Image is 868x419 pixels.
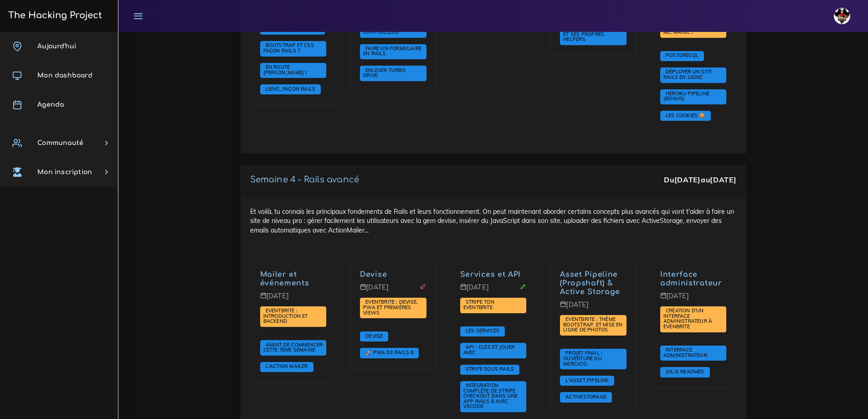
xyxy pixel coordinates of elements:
p: [DATE] [260,292,327,307]
span: Agenda [37,101,64,108]
span: Intégration complète de Stripe Checkout dans une app Rails 8 avec VSCode [463,382,518,409]
span: Jolis READMEs [663,368,707,375]
a: Bootstrap et css façon Rails 7 [263,42,314,54]
a: Interface administrateur [660,270,722,287]
a: Intégration complète de Stripe Checkout dans une app Rails 8 avec VSCode [463,383,518,410]
a: Les services [463,328,502,334]
span: Les conventions REST et CRUD appliquées aux Routes et Controllers [363,7,411,35]
span: Déployer un site rails en ligne [663,68,712,80]
span: Liens, façon Rails [263,86,318,92]
a: PostgreSQL [663,52,701,59]
span: Eventbrite : introduction et backend [263,307,308,324]
strong: [DATE] [674,175,701,184]
span: Stripe sous Rails [463,366,517,372]
span: Les services [463,327,502,334]
a: Interface administrateur [663,347,709,359]
span: Création d'un interface administrateur à Evenbrite [663,307,712,330]
span: Eventbrite : thème bootstrap, et mise en ligne de photos [563,316,622,333]
p: [DATE] [360,284,426,298]
span: Heroku Pipeline (Bonus) [663,90,709,102]
div: Du au [664,175,736,185]
a: Heroku Pipeline (Bonus) [663,91,709,103]
span: Communauté [37,140,83,146]
a: Devise [360,270,387,279]
a: API : clés et jouer avec [463,344,515,356]
span: Aujourd'hui [37,43,76,50]
p: [DATE] [660,292,727,307]
a: Services et API [460,270,521,279]
span: Faire un formulaire en Rails [363,45,421,57]
span: Stripe ton Eventbrite [463,299,495,310]
span: Eventbrite : Devise, PWA et premières views [363,299,418,316]
a: Mailer et événements [260,270,309,287]
a: ActiveStorage [563,394,609,400]
span: L'Asset Pipeline [563,377,611,383]
a: Création d'un interface administrateur à Evenbrite [663,308,712,330]
a: Avant de commencer cette 7ème semaine [263,341,323,353]
a: Asset Pipeline (Propshaft) & Active Storage [560,270,620,296]
span: API : clés et jouer avec [463,344,515,356]
span: En route [PERSON_NAME] ! [263,64,309,76]
span: Mon dashboard [37,72,92,79]
a: Faire un formulaire en Rails [363,46,421,57]
a: Eventbrite : introduction et backend [263,308,308,325]
a: Stripe sous Rails [463,366,517,372]
span: 🚀 PWA de Rails 8 [363,349,416,356]
p: [DATE] [460,284,527,298]
span: PostgreSQL [663,52,701,58]
span: Créer des sessions et ses propres helpers [563,26,619,42]
a: L'Asset Pipeline [563,378,611,384]
a: Jolis READMEs [663,369,707,375]
span: Devise [363,333,385,339]
a: Devise [363,333,385,340]
span: L'Action Mailer [263,363,310,369]
span: Interface administrateur [663,347,709,358]
img: avatar [834,8,850,24]
a: Liens, façon Rails [263,86,318,93]
a: Créer des sessions et ses propres helpers [563,26,619,43]
span: ActiveStorage [563,393,609,400]
h3: The Hacking Project [5,10,102,21]
a: Projet final : ouverture du mercato [563,350,602,367]
span: The Gossip Project - Cookies, remember me, maybe ? [663,18,722,35]
a: Eventbrite : Devise, PWA et premières views [363,299,418,316]
a: Les cookies 🍪 [663,112,708,119]
a: Déployer un site rails en ligne [663,69,712,81]
p: [DATE] [560,301,627,316]
a: Enlever Turbo Drive [363,67,406,79]
a: Eventbrite : thème bootstrap, et mise en ligne de photos [563,316,622,333]
span: Projet final : ouverture du mercato [563,350,602,367]
a: 🚀 PWA de Rails 8 [363,350,416,356]
a: Stripe ton Eventbrite [463,299,495,311]
a: Semaine 4 - Rails avancé [250,175,360,184]
a: En route [PERSON_NAME] ! [263,64,309,76]
span: Mon inscription [37,169,92,176]
strong: [DATE] [710,175,736,184]
a: L'Action Mailer [263,363,310,370]
span: Bootstrap et css façon Rails 7 [263,42,314,54]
